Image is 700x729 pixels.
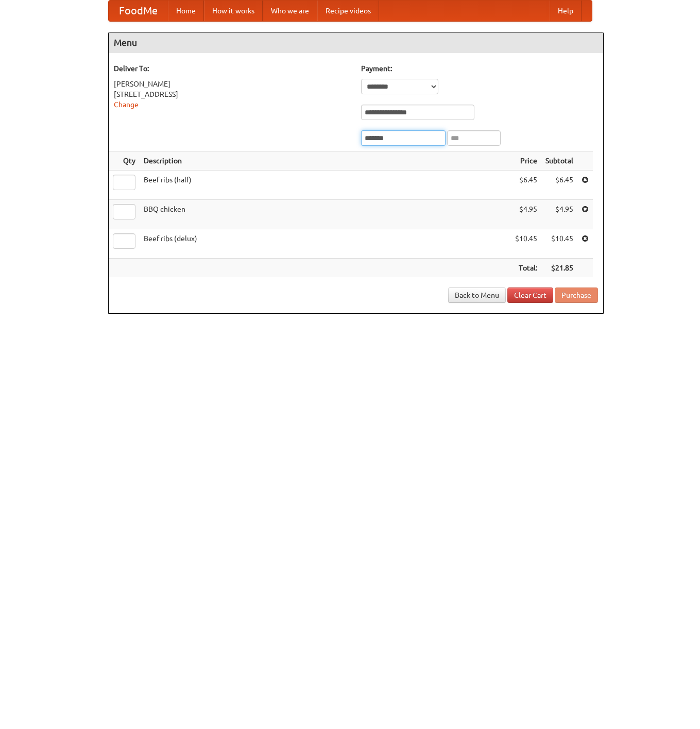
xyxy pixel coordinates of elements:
[511,229,541,259] td: $10.45
[541,151,577,171] th: Subtotal
[511,200,541,229] td: $4.95
[541,229,577,259] td: $10.45
[140,200,511,229] td: BBQ chicken
[140,229,511,259] td: Beef ribs (delux)
[140,171,511,200] td: Beef ribs (half)
[361,63,598,74] h5: Payment:
[541,171,577,200] td: $6.45
[114,89,351,99] div: [STREET_ADDRESS]
[263,1,317,21] a: Who we are
[114,100,139,109] a: Change
[317,1,379,21] a: Recipe videos
[507,287,553,303] a: Clear Cart
[168,1,204,21] a: Home
[550,1,582,21] a: Help
[204,1,263,21] a: How it works
[541,259,577,278] th: $21.85
[114,79,351,89] div: [PERSON_NAME]
[511,259,541,278] th: Total:
[541,200,577,229] td: $4.95
[140,151,511,171] th: Description
[109,1,168,21] a: FoodMe
[555,287,598,303] button: Purchase
[109,151,140,171] th: Qty
[109,32,603,53] h4: Menu
[448,287,506,303] a: Back to Menu
[511,171,541,200] td: $6.45
[511,151,541,171] th: Price
[114,63,351,74] h5: Deliver To:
